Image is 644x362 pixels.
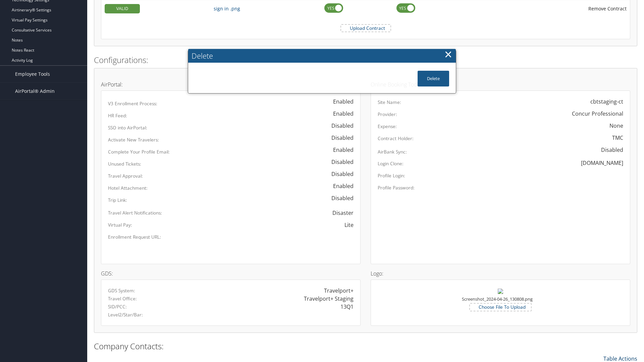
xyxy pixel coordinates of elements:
[582,2,588,15] i: Remove Contract
[108,100,157,107] label: V3 Enrollment Process:
[444,48,452,61] button: ×
[192,51,456,61] div: Delete
[462,296,533,309] small: Screenshot_2024-04-26_130808.png
[325,158,354,166] div: Disabled
[325,194,354,202] div: Disabled
[326,110,354,118] div: Enabled
[214,5,240,12] a: sign in .png
[15,66,50,82] span: Employee Tools
[326,182,354,190] div: Enabled
[378,160,404,167] label: Login Clone:
[378,148,407,155] label: AirBank Sync:
[94,54,637,66] h2: Configurations:
[590,98,623,106] div: cbtstaging-ct
[378,184,415,191] label: Profile Password:
[108,161,141,167] label: Unused Tickets:
[371,271,630,276] h4: Logo:
[344,221,354,229] div: Lite
[609,122,623,130] div: None
[378,99,401,106] label: Site Name:
[304,295,354,303] div: Travelport+ Staging
[108,112,127,119] label: HR Feed:
[324,287,354,295] div: Travelport+
[94,341,637,352] h2: Company Contacts:
[341,25,390,32] label: Upload Contract
[147,6,207,12] div: Add/Edit Date
[378,123,397,130] label: Expense:
[612,134,623,142] div: TMC
[581,159,623,167] div: [DOMAIN_NAME]
[418,71,449,86] button: Delete
[470,304,531,310] label: Choose File To Upload
[108,148,170,155] label: Complete Your Profile Email:
[326,98,354,106] div: Enabled
[108,136,159,143] label: Activate New Travelers:
[572,110,623,118] div: Concur Professional
[588,5,627,12] span: Remove Contract
[15,83,55,100] span: AirPortal® Admin
[498,289,503,294] img: Screenshot_2024-04-26_130808.png
[378,111,397,118] label: Provider:
[108,311,143,318] label: Level2/Star/Bar:
[378,172,405,179] label: Profile Login:
[325,122,354,130] div: Disabled
[340,303,354,311] div: 13Q1
[325,134,354,142] div: Disabled
[108,124,147,131] label: SSO into AirPortal:
[325,170,354,178] div: Disabled
[378,135,414,142] label: Contract Holder:
[108,303,127,310] label: SID/PCC:
[108,234,161,240] label: Enrollment Request URL:
[108,295,137,302] label: Travel Office:
[326,206,354,220] span: Disaster
[371,82,630,87] h4: Online Booking Tool:
[108,173,143,179] label: Travel Approval:
[108,209,162,216] label: Travel Alert Notifications:
[108,287,135,294] label: GDS System:
[105,4,140,13] div: VALID
[594,146,623,154] div: Disabled
[108,185,148,191] label: Hotel Attachment:
[108,222,132,228] label: Virtual Pay:
[101,82,361,87] h4: AirPortal:
[326,146,354,154] div: Enabled
[108,197,127,203] label: Trip Link:
[101,271,361,276] h4: GDS:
